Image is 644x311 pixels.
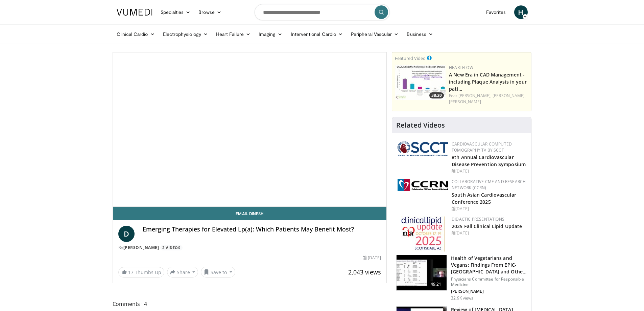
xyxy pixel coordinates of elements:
img: VuMedi Logo [117,9,152,16]
p: 32.9K views [451,295,473,301]
span: 38:20 [429,92,444,98]
a: Favorites [482,5,510,19]
a: Electrophysiology [159,27,212,41]
a: Email Dinesh [113,207,387,220]
div: Feat. [449,93,528,105]
a: [PERSON_NAME] [449,99,481,105]
button: Save to [201,267,235,277]
img: d65bce67-f81a-47c5-b47d-7b8806b59ca8.jpg.150x105_q85_autocrop_double_scale_upscale_version-0.2.jpg [401,216,445,252]
a: Specialties [157,5,195,19]
a: Cardiovascular Computed Tomography TV by SCCT [452,141,512,153]
a: Browse [194,5,225,19]
button: Share [167,267,198,277]
div: [DATE] [452,206,526,212]
a: Heartflow [449,65,473,70]
a: 8th Annual Cardiovascular Disease Prevention Symposium [452,154,526,168]
a: 2025 Fall Clinical Lipid Update [452,223,522,229]
a: 38:20 [395,65,446,100]
p: Physicians Committee for Responsible Medicine [451,276,527,287]
a: 2 Videos [160,245,183,251]
p: [PERSON_NAME] [451,289,527,294]
h4: Related Videos [396,121,445,129]
a: 17 Thumbs Up [118,267,164,277]
input: Search topics, interventions [255,4,390,20]
small: Featured Video [395,55,426,61]
a: 49:21 Health of Vegetarians and Vegans: Findings From EPIC-[GEOGRAPHIC_DATA] and Othe… Physicians... [396,255,527,301]
a: [PERSON_NAME], [493,93,526,98]
a: Clinical Cardio [113,27,159,41]
a: D [118,226,135,242]
span: 49:21 [428,281,444,288]
img: 606f2b51-b844-428b-aa21-8c0c72d5a896.150x105_q85_crop-smart_upscale.jpg [397,255,447,290]
a: Collaborative CME and Research Network (CCRN) [452,179,526,191]
span: Comments 4 [113,299,387,308]
div: Didactic Presentations [452,216,526,222]
div: [DATE] [452,230,526,236]
img: 51a70120-4f25-49cc-93a4-67582377e75f.png.150x105_q85_autocrop_double_scale_upscale_version-0.2.png [398,141,448,156]
span: 17 [128,269,134,275]
div: By [118,245,381,251]
a: [PERSON_NAME] [123,245,159,250]
a: Heart Failure [212,27,255,41]
a: [PERSON_NAME], [458,93,492,98]
div: [DATE] [452,168,526,174]
a: A New Era in CAD Management - including Plaque Analysis in your pati… [449,71,527,92]
a: Interventional Cardio [287,27,347,41]
img: 738d0e2d-290f-4d89-8861-908fb8b721dc.150x105_q85_crop-smart_upscale.jpg [395,65,446,100]
a: Peripheral Vascular [347,27,403,41]
a: H [514,5,528,19]
h3: Health of Vegetarians and Vegans: Findings From EPIC-[GEOGRAPHIC_DATA] and Othe… [451,255,527,275]
a: Business [403,27,437,41]
a: Imaging [255,27,287,41]
img: a04ee3ba-8487-4636-b0fb-5e8d268f3737.png.150x105_q85_autocrop_double_scale_upscale_version-0.2.png [398,179,448,191]
h4: Emerging Therapies for Elevated Lp(a): Which Patients May Benefit Most? [143,226,381,233]
span: 2,043 views [348,268,381,276]
video-js: Video Player [113,52,387,207]
a: South Asian Cardiovascular Conference 2025 [452,192,516,205]
div: [DATE] [363,255,381,261]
